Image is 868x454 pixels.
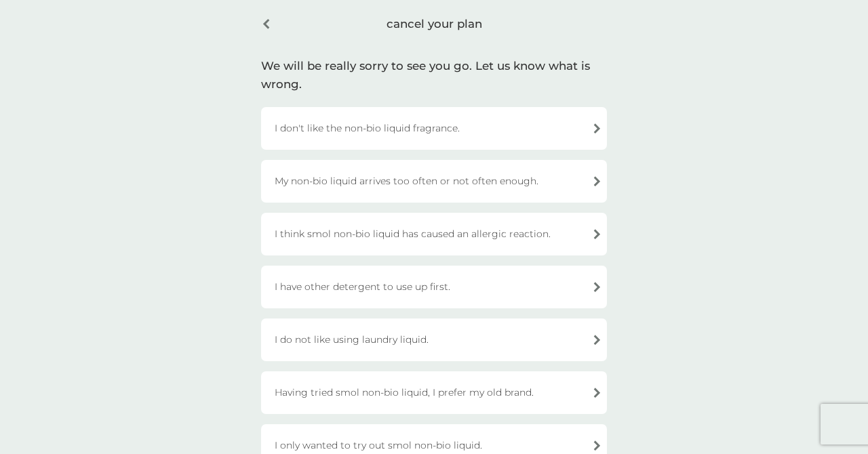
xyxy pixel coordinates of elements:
div: I think smol non-bio liquid has caused an allergic reaction. [261,213,607,255]
div: We will be really sorry to see you go. Let us know what is wrong. [261,57,607,94]
div: Having tried smol non-bio liquid, I prefer my old brand. [261,371,607,414]
div: cancel your plan [261,8,607,40]
div: My non-bio liquid arrives too often or not often enough. [261,160,607,203]
div: I do not like using laundry liquid. [261,318,607,361]
div: I have other detergent to use up first. [261,266,607,308]
div: I don't like the non-bio liquid fragrance. [261,107,607,150]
